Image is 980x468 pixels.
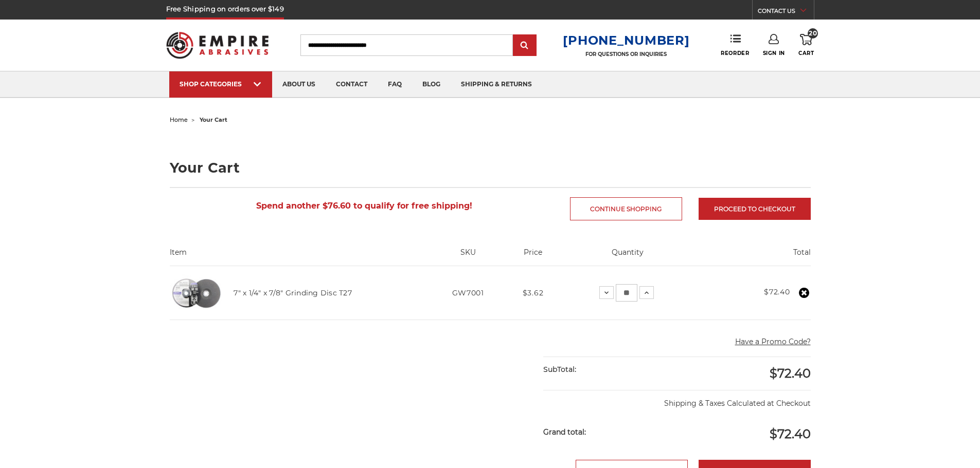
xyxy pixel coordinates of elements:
span: $72.40 [770,426,811,441]
span: $3.62 [523,288,544,297]
span: 20 [808,28,818,39]
a: contact [326,71,378,98]
div: SHOP CATEGORIES [180,80,262,88]
p: FOR QUESTIONS OR INQUIRIES [563,51,689,58]
span: Spend another $76.60 to qualify for free shipping! [256,201,472,211]
p: Shipping & Taxes Calculated at Checkout [543,390,810,409]
a: 7" x 1/4" x 7/8" Grinding Disc T27 [234,288,352,297]
img: Empire Abrasives [166,25,269,65]
input: Submit [514,35,535,56]
th: Price [507,247,559,266]
input: 7" x 1/4" x 7/8" Grinding Disc T27 Quantity: [616,284,637,302]
button: Have a Promo Code? [735,336,811,347]
a: Reorder [721,34,749,56]
div: SubTotal: [543,357,677,382]
a: home [170,116,188,123]
th: Quantity [559,247,697,266]
a: Proceed to checkout [699,198,811,220]
span: $72.40 [770,366,811,381]
th: Item [170,247,429,266]
strong: $72.40 [764,287,790,296]
a: [PHONE_NUMBER] [563,33,689,48]
a: shipping & returns [451,71,542,98]
a: blog [412,71,451,98]
span: Reorder [721,50,749,57]
span: Cart [798,50,814,57]
a: CONTACT US [758,5,814,20]
h1: Your Cart [170,161,811,175]
span: GW7001 [452,288,484,297]
a: faq [378,71,412,98]
img: BHA 7 in grinding disc [170,266,223,320]
a: Continue Shopping [570,197,682,220]
a: 20 Cart [798,34,814,57]
th: SKU [429,247,507,266]
a: about us [272,71,326,98]
strong: Grand total: [543,427,586,437]
span: Sign In [763,50,785,57]
th: Total [697,247,811,266]
span: your cart [200,116,227,123]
